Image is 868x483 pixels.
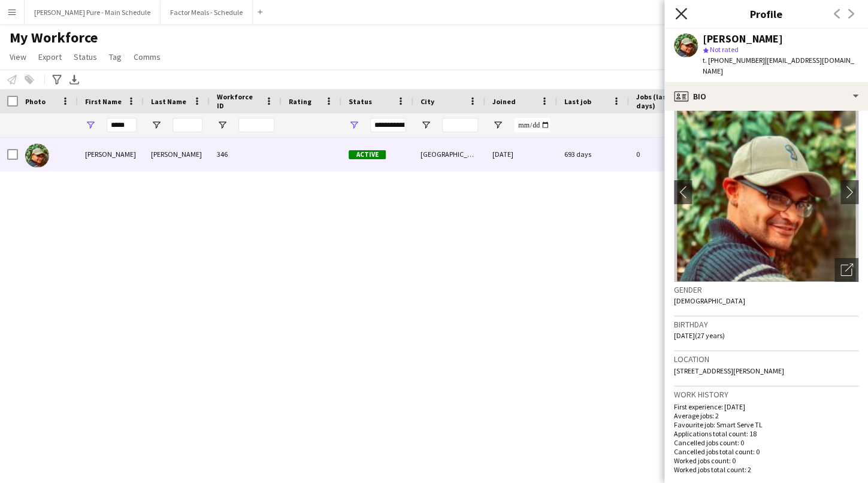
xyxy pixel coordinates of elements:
[674,429,858,438] p: Applications total count: 18
[421,97,434,106] span: City
[173,118,202,132] input: Last Name Filter Input
[674,402,858,411] p: First experience: [DATE]
[442,118,478,132] input: City Filter Input
[349,150,386,159] span: Active
[674,411,858,420] p: Average jobs: 2
[5,49,31,65] a: View
[557,138,629,171] div: 693 days
[69,49,102,65] a: Status
[834,258,858,282] div: Open photos pop-in
[674,447,858,456] p: Cancelled jobs total count: 0
[134,51,161,62] span: Comms
[492,97,516,106] span: Joined
[485,138,557,171] div: [DATE]
[25,1,161,24] button: [PERSON_NAME] Pure - Main Schedule
[629,138,707,171] div: 0
[217,92,260,110] span: Workforce ID
[151,97,186,106] span: Last Name
[514,118,550,132] input: Joined Filter Input
[674,296,745,305] span: [DEMOGRAPHIC_DATA]
[50,72,64,87] app-action-btn: Advanced filters
[85,97,122,106] span: First Name
[238,118,274,132] input: Workforce ID Filter Input
[129,49,165,65] a: Comms
[104,49,126,65] a: Tag
[10,51,26,62] span: View
[636,92,685,110] span: Jobs (last 90 days)
[74,51,97,62] span: Status
[413,138,485,171] div: [GEOGRAPHIC_DATA]
[25,97,46,106] span: Photo
[38,51,62,62] span: Export
[703,34,783,44] div: [PERSON_NAME]
[674,420,858,429] p: Favourite job: Smart Serve TL
[492,120,503,130] button: Open Filter Menu
[703,56,765,65] span: t. [PHONE_NUMBER]
[349,97,372,106] span: Status
[674,354,858,364] h3: Location
[85,120,96,130] button: Open Filter Menu
[674,389,858,400] h3: Work history
[664,82,868,111] div: Bio
[349,120,359,130] button: Open Filter Menu
[703,56,854,75] span: | [EMAIL_ADDRESS][DOMAIN_NAME]
[210,138,282,171] div: 346
[217,120,228,130] button: Open Filter Menu
[25,144,49,168] img: Emmanuel Battaglia
[34,49,66,65] a: Export
[710,45,739,54] span: Not rated
[674,456,858,465] p: Worked jobs count: 0
[289,97,311,106] span: Rating
[674,438,858,447] p: Cancelled jobs count: 0
[67,72,81,87] app-action-btn: Export XLSX
[674,331,725,340] span: [DATE] (27 years)
[78,138,144,171] div: [PERSON_NAME]
[10,29,98,47] span: My Workforce
[664,6,868,22] h3: Profile
[144,138,210,171] div: [PERSON_NAME]
[674,465,858,474] p: Worked jobs total count: 2
[161,1,253,24] button: Factor Meals - Schedule
[674,319,858,330] h3: Birthday
[564,97,591,106] span: Last job
[674,284,858,295] h3: Gender
[109,51,122,62] span: Tag
[151,120,162,130] button: Open Filter Menu
[107,118,137,132] input: First Name Filter Input
[674,366,784,375] span: [STREET_ADDRESS][PERSON_NAME]
[674,102,858,282] img: Crew avatar or photo
[421,120,431,130] button: Open Filter Menu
